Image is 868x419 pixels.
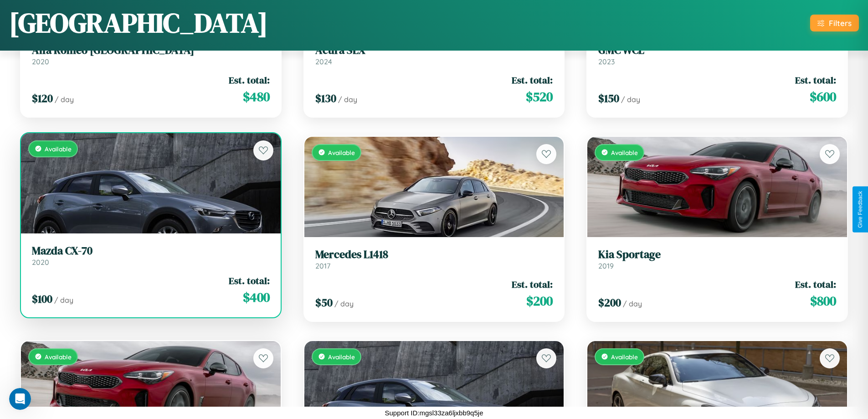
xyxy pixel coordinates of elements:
span: Est. total: [795,73,836,87]
span: $ 600 [810,88,836,106]
span: Est. total: [512,278,553,291]
span: / day [334,299,354,308]
span: Available [328,149,355,156]
div: Give Feedback [857,191,863,228]
span: $ 120 [32,91,53,106]
a: Kia Sportage2019 [598,248,836,270]
span: 2019 [598,261,614,270]
span: 2023 [598,57,615,66]
span: $ 520 [526,88,553,106]
span: $ 400 [243,288,270,306]
span: Est. total: [795,278,836,291]
span: $ 150 [598,91,619,106]
span: $ 800 [810,292,836,310]
button: Filters [810,15,859,31]
span: / day [55,95,74,104]
span: $ 480 [243,88,270,106]
a: GMC WCL2023 [598,44,836,66]
span: Available [328,353,355,361]
span: 2017 [315,261,330,270]
div: Filters [829,18,852,28]
a: Mercedes L14182017 [315,248,553,270]
span: / day [54,295,73,305]
span: 2020 [32,258,49,267]
span: $ 50 [315,295,333,310]
h1: [GEOGRAPHIC_DATA] [9,4,268,41]
a: Acura SLX2024 [315,44,553,66]
span: $ 200 [598,295,621,310]
a: Mazda CX-702020 [32,244,270,267]
p: Support ID: mgsl33za6ljxbb9q5je [385,407,483,419]
span: / day [621,95,640,104]
span: Est. total: [512,73,553,87]
span: $ 100 [32,291,52,306]
span: Available [611,149,638,156]
h3: Kia Sportage [598,248,836,261]
span: 2024 [315,57,332,66]
span: Est. total: [229,73,270,87]
span: 2020 [32,57,49,66]
h3: Alfa Romeo [GEOGRAPHIC_DATA] [32,44,270,57]
h3: Mazda CX-70 [32,244,270,258]
h3: Acura SLX [315,44,553,57]
span: / day [623,299,642,308]
h3: Mercedes L1418 [315,248,553,261]
span: Available [45,353,72,361]
span: / day [338,95,357,104]
span: Available [611,353,638,361]
a: Alfa Romeo [GEOGRAPHIC_DATA]2020 [32,44,270,66]
span: $ 200 [526,292,553,310]
span: Available [45,145,72,153]
h3: GMC WCL [598,44,836,57]
span: $ 130 [315,91,336,106]
iframe: Intercom live chat [9,388,31,410]
span: Est. total: [229,274,270,287]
